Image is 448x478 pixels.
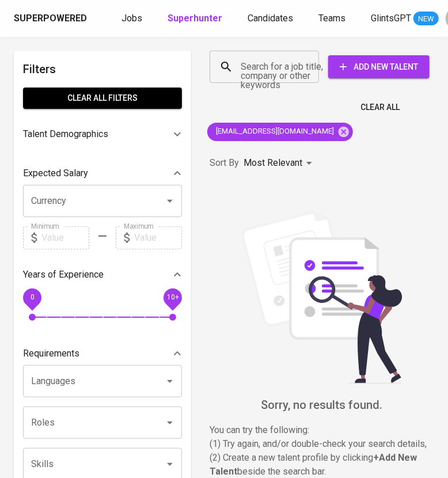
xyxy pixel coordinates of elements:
span: Candidates [248,13,293,24]
input: Value [41,226,89,249]
p: Expected Salary [23,166,88,180]
p: Requirements [23,347,79,361]
p: Years of Experience [23,268,104,282]
div: Requirements [23,342,182,365]
h6: Sorry, no results found. [210,396,434,414]
div: Most Relevant [244,153,316,174]
div: Expected Salary [23,162,182,185]
b: Superhunter [168,13,222,24]
button: Clear All filters [23,88,182,109]
span: Clear All filters [32,91,173,105]
p: Sort By [210,156,239,170]
span: Clear All [360,100,400,115]
span: 10+ [166,293,179,301]
h6: Filters [23,60,182,78]
button: Clear All [356,97,404,118]
a: Teams [318,12,348,26]
span: GlintsGPT [371,13,411,24]
div: [EMAIL_ADDRESS][DOMAIN_NAME] [207,123,353,141]
button: Open [162,456,178,472]
a: Jobs [122,12,145,26]
input: Value [134,226,182,249]
p: (1) Try again, and/or double-check your search details, [210,437,434,451]
a: Superhunter [168,12,225,26]
a: GlintsGPT NEW [371,12,439,26]
div: Superpowered [14,12,87,25]
button: Open [162,415,178,431]
span: NEW [413,13,439,25]
span: Jobs [122,13,142,24]
p: Talent Demographics [23,127,108,141]
button: Open [162,373,178,389]
b: + Add New Talent [210,452,417,477]
div: Years of Experience [23,263,182,286]
span: [EMAIL_ADDRESS][DOMAIN_NAME] [207,126,341,137]
p: Most Relevant [244,156,302,170]
a: Candidates [248,12,295,26]
div: Talent Demographics [23,120,182,148]
button: Add New Talent [328,55,430,78]
button: Open [162,193,178,209]
a: Superpowered [14,12,89,25]
span: 0 [30,293,34,301]
p: You can try the following : [210,423,434,437]
img: file_searching.svg [236,211,408,384]
span: Add New Talent [337,60,420,74]
span: Teams [318,13,346,24]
